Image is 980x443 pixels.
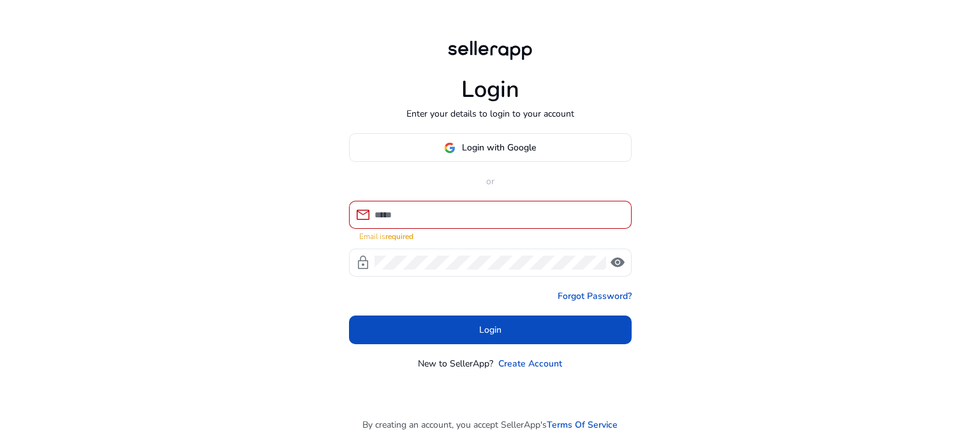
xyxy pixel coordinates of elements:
a: Terms Of Service [547,418,618,432]
p: Enter your details to login to your account [406,107,574,120]
span: Login [479,323,501,337]
img: google-logo.svg [444,142,456,154]
a: Forgot Password? [558,289,632,303]
h1: Login [461,76,519,103]
span: Login with Google [462,141,536,154]
p: or [349,175,632,188]
p: New to SellerApp? [418,357,493,370]
a: Create Account [498,357,562,370]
